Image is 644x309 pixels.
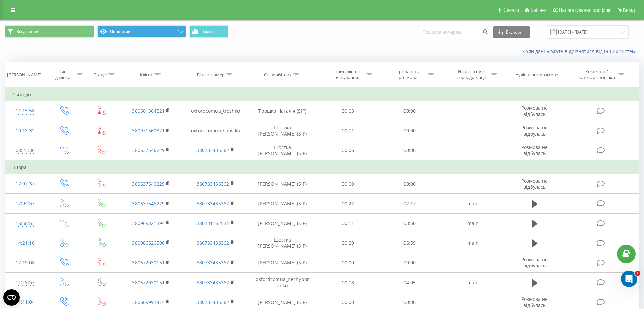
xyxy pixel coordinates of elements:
[196,240,229,246] a: 380733435362
[132,259,165,266] a: 380672030151
[5,25,94,38] button: Всі дзвінки
[441,233,505,253] td: main
[521,144,548,157] span: Розмова не відбулась
[379,194,441,213] td: 02:17
[379,174,441,194] td: 00:00
[12,295,38,309] div: 11:11:04
[248,213,317,233] td: [PERSON_NAME] (SIP)
[317,141,379,161] td: 00:06
[132,181,165,187] a: 380637546229
[317,101,379,121] td: 00:03
[196,259,229,266] a: 380733435362
[12,104,38,118] div: 11:15:58
[328,69,365,80] div: Тривалість очікування
[189,25,228,38] button: Графік
[12,144,38,157] div: 08:23:36
[12,197,38,210] div: 17:04:57
[12,217,38,230] div: 16:58:53
[531,7,547,13] span: Кабінет
[93,72,107,78] div: Статус
[248,101,317,121] td: Трошко Наталія (SIP)
[12,177,38,190] div: 17:07:37
[132,108,165,114] a: 380501364521
[521,256,548,269] span: Розмова не відбулась
[390,69,426,80] div: Тривалість розмови
[559,7,611,13] span: Налаштування профілю
[132,279,165,286] a: 380672030151
[132,200,165,207] a: 380637546229
[196,220,229,226] a: 380731162534
[51,69,75,80] div: Тип дзвінка
[441,194,505,213] td: main
[379,233,441,253] td: 06:59
[248,273,317,292] td: oxfordcomua_nechyporenko
[621,271,637,287] iframe: Intercom live chat
[317,121,379,141] td: 00:11
[522,48,639,55] a: Коли дані можуть відрізнятися вiд інших систем
[521,296,548,308] span: Розмова не відбулась
[248,253,317,272] td: [PERSON_NAME] (SIP)
[3,289,20,306] button: Open CMP widget
[132,147,165,153] a: 380637546229
[317,233,379,253] td: 00:29
[248,141,317,161] td: Шостка [PERSON_NAME] (SIP)
[317,194,379,213] td: 00:22
[317,174,379,194] td: 00:00
[5,161,639,174] td: Вчора
[379,141,441,161] td: 00:00
[441,213,505,233] td: main
[317,213,379,233] td: 00:11
[379,213,441,233] td: 03:50
[183,101,248,121] td: oxfordcomua_troshko
[12,276,38,289] div: 11:19:57
[379,273,441,292] td: 04:05
[196,181,229,187] a: 380733435362
[132,240,165,246] a: 380986526500
[521,105,548,117] span: Розмова не відбулась
[7,72,41,78] div: [PERSON_NAME]
[248,121,317,141] td: Шостка [PERSON_NAME] (SIP)
[379,121,441,141] td: 00:00
[203,29,216,34] span: Графік
[12,124,38,138] div: 10:13:32
[623,7,635,13] span: Вихід
[441,273,505,292] td: main
[197,72,225,78] div: Бізнес номер
[196,279,229,286] a: 380733435362
[12,256,38,269] div: 12:19:08
[379,101,441,121] td: 00:00
[379,253,441,272] td: 00:00
[317,253,379,272] td: 00:00
[577,69,617,80] div: Коментар/категорія дзвінка
[132,220,165,226] a: 380969321394
[521,178,548,190] span: Розмова не відбулась
[16,29,39,34] span: Всі дзвінки
[132,127,165,134] a: 380971560821
[140,72,153,78] div: Клієнт
[196,299,229,305] a: 380733435362
[317,273,379,292] td: 00:18
[196,200,229,207] a: 380733435362
[248,174,317,194] td: [PERSON_NAME] (SIP)
[132,299,165,305] a: 380669997414
[183,121,248,141] td: oxfordcomua_shostka
[502,7,519,13] span: Клієнти
[521,124,548,137] span: Розмова не відбулась
[248,233,317,253] td: Шостка [PERSON_NAME] (SIP)
[453,69,489,80] div: Назва схеми переадресації
[5,88,639,101] td: Сьогодні
[196,147,229,153] a: 380733435362
[248,194,317,213] td: [PERSON_NAME] (SIP)
[418,26,490,38] input: Пошук за номером
[12,236,38,250] div: 14:21:10
[493,26,530,38] button: Експорт
[635,271,640,276] span: 1
[97,25,186,38] button: Основний
[516,72,558,78] div: Аудіозапис розмови
[264,72,292,78] div: Співробітник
